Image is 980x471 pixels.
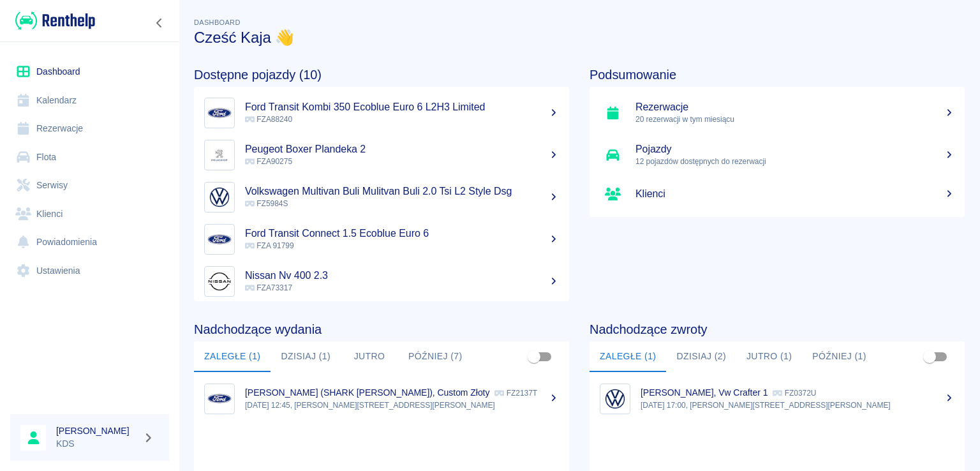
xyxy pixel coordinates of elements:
p: 20 rezerwacji w tym miesiącu [635,114,954,125]
img: Image [207,387,232,411]
a: Dashboard [10,57,169,86]
p: FZ0372U [773,389,816,398]
span: FZ5984S [245,199,288,208]
h5: Rezerwacje [635,101,954,114]
span: Dashboard [194,19,241,26]
a: Klienci [590,176,965,212]
h5: Peugeot Boxer Plandeka 2 [245,143,559,156]
h5: Pojazdy [635,143,954,156]
img: Image [207,227,232,251]
span: FZA73317 [245,283,292,292]
a: Serwisy [10,171,169,200]
img: Renthelp logo [15,10,95,31]
a: Klienci [10,200,169,228]
h4: Podsumowanie [590,67,965,82]
span: FZA 91799 [245,241,294,250]
span: FZA90275 [245,157,292,166]
img: Image [207,143,232,167]
h5: Klienci [635,188,954,200]
p: [DATE] 12:45, [PERSON_NAME][STREET_ADDRESS][PERSON_NAME] [245,400,559,411]
a: Renthelp logo [10,10,95,31]
a: Flota [10,143,169,172]
a: Rezerwacje20 rezerwacji w tym miesiącu [590,92,965,134]
p: KDS [56,437,138,451]
a: Image[PERSON_NAME], Vw Crafter 1 FZ0372U[DATE] 17:00, [PERSON_NAME][STREET_ADDRESS][PERSON_NAME] [590,377,965,420]
button: Jutro [341,341,398,372]
a: Powiadomienia [10,228,169,257]
h5: Nissan Nv 400 2.3 [245,269,559,282]
p: [PERSON_NAME], Vw Crafter 1 [641,387,768,398]
h5: Volkswagen Multivan Buli Mulitvan Buli 2.0 Tsi L2 Style Dsg [245,185,559,198]
h4: Dostępne pojazdy (10) [194,67,569,82]
button: Później (1) [802,341,877,372]
h5: Ford Transit Connect 1.5 Ecoblue Euro 6 [245,227,559,240]
a: Rezerwacje [10,114,169,143]
a: ImageNissan Nv 400 2.3 FZA73317 [194,260,569,303]
h4: Nadchodzące wydania [194,322,569,337]
h4: Nadchodzące zwroty [590,322,965,337]
a: Ustawienia [10,257,169,285]
img: Image [207,101,232,125]
p: [DATE] 17:00, [PERSON_NAME][STREET_ADDRESS][PERSON_NAME] [641,400,954,411]
a: ImagePeugeot Boxer Plandeka 2 FZA90275 [194,134,569,176]
span: FZA88240 [245,115,292,124]
h5: Ford Transit Kombi 350 Ecoblue Euro 6 L2H3 Limited [245,101,559,114]
button: Jutro (1) [736,341,802,372]
img: Image [207,269,232,294]
button: Później (7) [398,341,473,372]
a: Image[PERSON_NAME] (SHARK [PERSON_NAME]), Custom Złoty FZ2137T[DATE] 12:45, [PERSON_NAME][STREET_... [194,377,569,420]
a: Kalendarz [10,86,169,115]
a: ImageVolkswagen Multivan Buli Mulitvan Buli 2.0 Tsi L2 Style Dsg FZ5984S [194,176,569,218]
button: Zwiń nawigację [150,15,169,31]
img: Image [207,185,232,209]
a: ImageFord Transit Connect 1.5 Ecoblue Euro 6 FZA 91799 [194,218,569,260]
a: ImageFord Transit Kombi 350 Ecoblue Euro 6 L2H3 Limited FZA88240 [194,92,569,134]
p: FZ2137T [494,389,537,398]
span: Pokaż przypisane tylko do mnie [522,345,546,369]
p: [PERSON_NAME] (SHARK [PERSON_NAME]), Custom Złoty [245,387,489,398]
a: Pojazdy12 pojazdów dostępnych do rezerwacji [590,134,965,176]
span: Pokaż przypisane tylko do mnie [917,345,942,369]
button: Dzisiaj (1) [271,341,341,372]
h3: Cześć Kaja 👋 [194,29,965,47]
button: Zaległe (1) [194,341,271,372]
button: Dzisiaj (2) [666,341,736,372]
img: Image [603,387,627,411]
button: Zaległe (1) [590,341,666,372]
p: 12 pojazdów dostępnych do rezerwacji [635,156,954,167]
h6: [PERSON_NAME] [56,424,138,437]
